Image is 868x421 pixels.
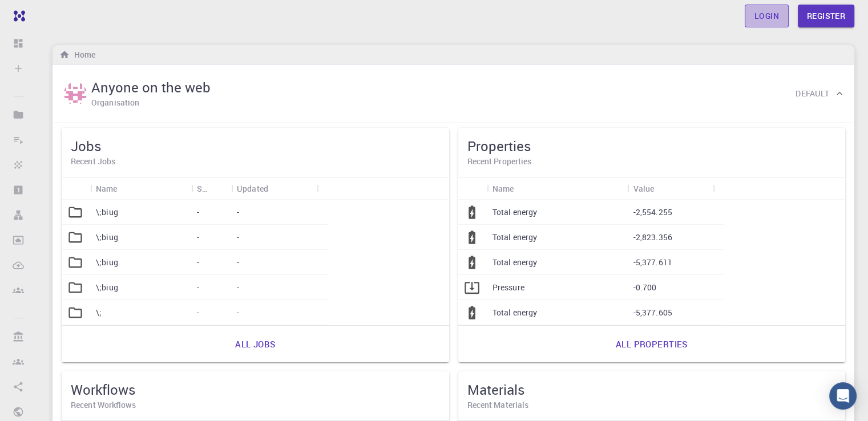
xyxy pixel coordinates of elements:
div: Name [90,177,191,200]
a: Register [798,5,854,27]
div: Status [197,177,207,200]
p: \;biug [96,282,118,293]
p: -5,377.605 [633,307,672,318]
div: Name [96,177,118,200]
p: Total energy [492,232,538,243]
div: Status [191,177,231,200]
p: - [197,307,199,318]
p: -2,554.255 [633,207,672,218]
p: - [197,282,199,293]
div: Updated [231,177,317,200]
p: -2,823.356 [633,232,672,243]
a: All properties [603,330,700,358]
p: Pressure [492,282,524,293]
p: - [197,207,199,218]
h6: Recent Materials [467,399,837,411]
h6: Home [70,48,95,61]
p: - [237,232,239,243]
button: Sort [118,179,136,197]
button: Sort [207,179,225,197]
h5: Workflows [71,380,440,399]
a: All jobs [223,330,288,358]
button: Sort [514,179,532,197]
img: Anyone on the web [64,82,87,105]
p: - [237,257,239,268]
h6: Recent Jobs [71,155,440,168]
div: Anyone on the webAnyone on the webOrganisationDefault [53,64,854,123]
div: Icon [62,177,90,200]
h5: Materials [467,380,837,399]
h5: Properties [467,137,837,155]
p: Total energy [492,307,538,318]
button: Sort [654,179,672,197]
p: \;biug [96,257,118,268]
p: \;biug [96,207,118,218]
img: logo [9,10,25,22]
div: Value [627,177,713,200]
p: - [237,307,239,318]
h6: Default [796,87,829,100]
div: Value [633,177,654,200]
p: Total energy [492,207,538,218]
p: - [237,282,239,293]
p: Total energy [492,257,538,268]
p: -0.700 [633,282,656,293]
p: - [237,207,239,218]
div: Open Intercom Messenger [829,382,857,410]
div: Name [492,177,514,200]
h6: Recent Workflows [71,399,440,411]
h6: Organisation [91,96,139,109]
h5: Anyone on the web [91,78,211,96]
p: - [197,257,199,268]
button: Sort [268,179,286,197]
p: - [197,232,199,243]
div: Updated [237,177,268,200]
nav: breadcrumb [57,48,98,61]
a: Login [745,5,789,27]
div: Icon [458,177,487,200]
p: \;biug [96,232,118,243]
div: Name [487,177,628,200]
h6: Recent Properties [467,155,837,168]
p: \; [96,307,102,318]
p: -5,377.611 [633,257,672,268]
h5: Jobs [71,137,440,155]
